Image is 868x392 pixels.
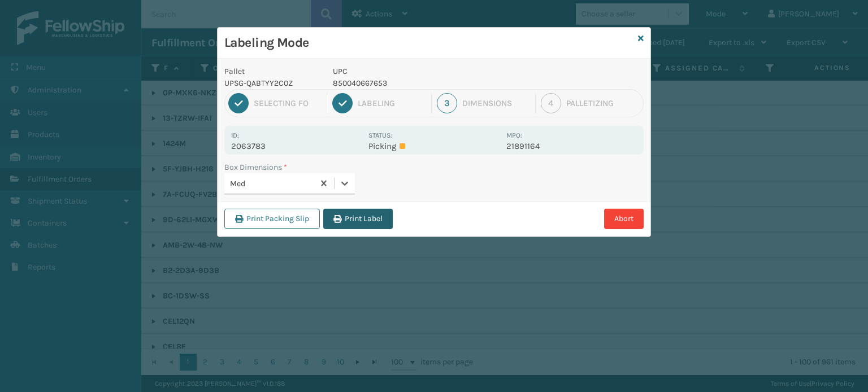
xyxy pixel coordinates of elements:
[231,131,239,139] label: Id:
[462,98,530,108] div: Dimensions
[368,131,392,139] label: Status:
[358,98,426,108] div: Labeling
[333,65,500,77] p: UPC
[368,141,499,151] p: Picking
[228,93,249,113] div: 1
[224,161,287,173] label: Box Dimensions
[323,209,393,229] button: Print Label
[333,77,500,89] p: 850040667653
[224,65,319,77] p: Pallet
[506,131,522,139] label: MPO:
[506,141,637,151] p: 21891164
[231,141,362,151] p: 2063783
[437,93,457,113] div: 3
[224,34,633,51] h3: Labeling Mode
[224,77,319,89] p: UPSG-QABTYY2C0Z
[224,209,320,229] button: Print Packing Slip
[541,93,561,113] div: 4
[566,98,640,108] div: Palletizing
[332,93,353,113] div: 2
[230,178,315,190] div: Med
[604,209,644,229] button: Abort
[254,98,322,108] div: Selecting FO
